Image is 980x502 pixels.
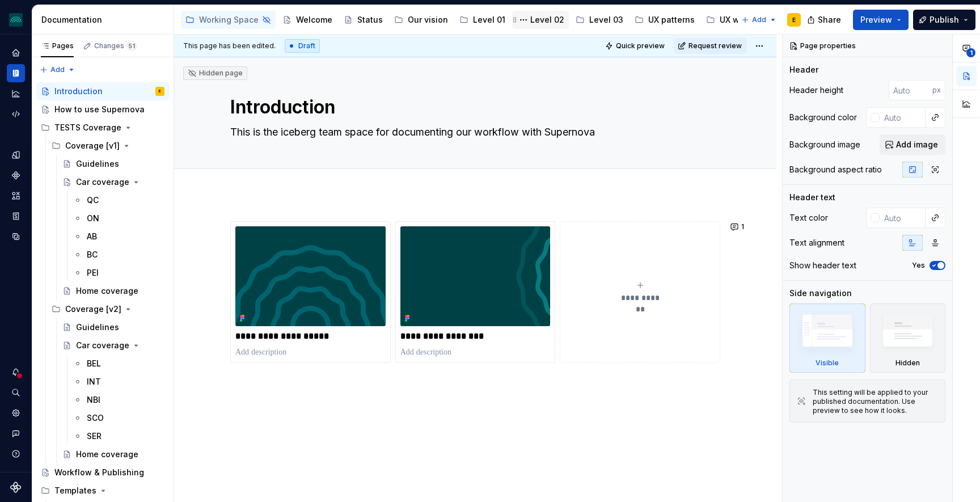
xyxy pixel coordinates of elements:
input: Auto [880,208,926,228]
div: Page tree [181,9,736,31]
a: Working Space [181,11,276,29]
a: Storybook stories [7,207,25,225]
div: Background image [789,139,860,150]
a: How to use Supernova [36,100,169,119]
span: Share [818,14,841,26]
div: Coverage [v1] [65,140,120,151]
input: Auto [880,107,926,128]
div: Templates [36,482,169,500]
span: 1 [966,48,975,57]
div: Hidden page [188,69,243,78]
a: Code automation [7,105,25,123]
div: Workflow & Publishing [54,467,144,478]
div: Contact support [7,424,25,442]
span: This page has been edited. [183,41,276,50]
div: TESTS Coverage [54,122,121,133]
div: Header text [789,192,835,203]
a: SCO [69,409,169,427]
button: Notifications [7,363,25,381]
button: Request review [674,38,747,54]
span: Add [752,15,766,24]
a: Home [7,44,25,62]
a: Level 03 [571,11,628,29]
div: Guidelines [76,322,119,333]
div: Text color [789,212,828,223]
div: Welcome [296,14,332,26]
input: Auto [889,80,932,100]
span: 1 [741,222,744,231]
a: Guidelines [58,318,169,336]
div: Level 03 [589,14,623,26]
div: Coverage [v2] [47,300,169,318]
button: Add [36,62,79,78]
div: SCO [87,412,104,424]
div: Hidden [870,303,946,373]
span: Quick preview [616,41,665,50]
div: Show header text [789,260,856,271]
div: Assets [7,187,25,205]
button: Search ⌘K [7,383,25,402]
span: Preview [860,14,892,26]
a: Guidelines [58,155,169,173]
button: Add [738,12,780,28]
a: Our vision [390,11,453,29]
div: PEI [87,267,99,279]
div: Hidden [895,358,920,368]
div: Level 01 [473,14,505,26]
a: Settings [7,404,25,422]
div: Pages [41,41,74,50]
a: Home coverage [58,445,169,463]
a: Design tokens [7,146,25,164]
button: 1 [727,219,749,235]
a: Analytics [7,85,25,103]
label: Yes [912,261,925,270]
button: Quick preview [602,38,670,54]
span: Add image [896,139,938,150]
span: Add [50,65,65,74]
img: 03b4f7eb-bda0-4be8-8f45-5dddae0af484.png [400,226,551,326]
div: Home coverage [76,449,138,460]
div: UX patterns [648,14,695,26]
a: Documentation [7,64,25,82]
div: Header height [789,85,843,96]
a: Level 02 [512,11,569,29]
div: Side navigation [789,288,852,299]
div: BEL [87,358,101,369]
div: How to use Supernova [54,104,145,115]
textarea: Introduction [228,94,718,121]
div: This setting will be applied to your published documentation. Use preview to see how it looks. [813,388,938,415]
div: Background aspect ratio [789,164,882,175]
div: ON [87,213,99,224]
div: Documentation [41,14,169,26]
div: Working Space [199,14,259,26]
a: Supernova Logo [10,482,22,493]
a: AB [69,227,169,246]
div: AB [87,231,97,242]
div: Background color [789,112,857,123]
span: 51 [126,41,137,50]
div: Level 02 [530,14,564,26]
div: QC [87,195,99,206]
div: Car coverage [76,176,129,188]
div: E [792,15,796,24]
div: Coverage [v1] [47,137,169,155]
a: QC [69,191,169,209]
a: Status [339,11,387,29]
div: UX writing [720,14,760,26]
div: Visible [789,303,865,373]
div: INT [87,376,101,387]
a: IntroductionE [36,82,169,100]
div: SER [87,431,102,442]
button: Add image [880,134,945,155]
div: Visible [816,358,839,368]
div: Changes [94,41,137,50]
a: Welcome [278,11,337,29]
